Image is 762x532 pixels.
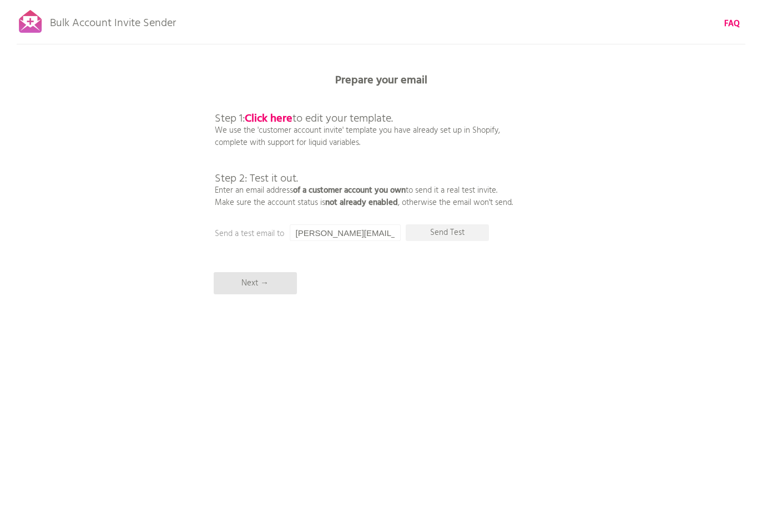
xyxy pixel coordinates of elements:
a: Click here [245,110,292,128]
span: Step 2: Test it out. [215,170,298,188]
b: FAQ [724,17,740,31]
p: Send Test [406,224,489,241]
b: of a customer account you own [293,184,406,197]
span: Step 1: to edit your template. [215,110,393,128]
b: Prepare your email [335,72,427,89]
p: Send a test email to [215,228,437,240]
p: Bulk Account Invite Sender [50,7,176,34]
p: Next → [214,272,297,294]
p: We use the 'customer account invite' template you have already set up in Shopify, complete with s... [215,89,513,209]
a: FAQ [724,18,740,30]
b: not already enabled [325,196,398,209]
